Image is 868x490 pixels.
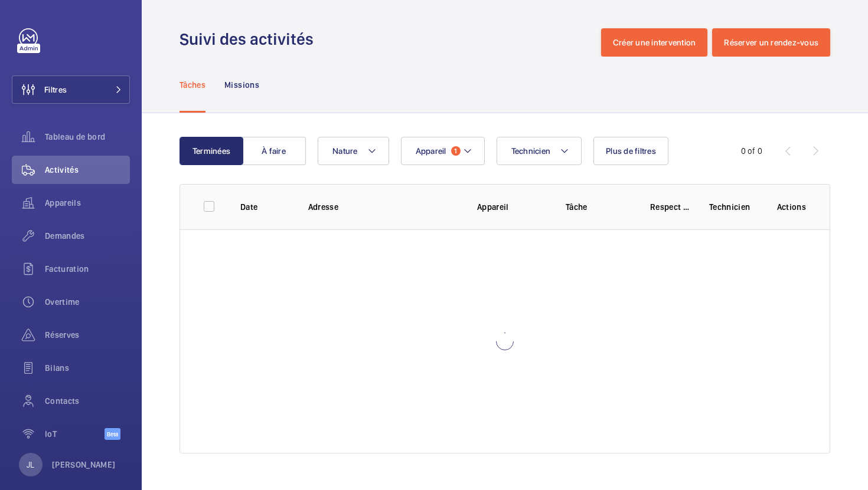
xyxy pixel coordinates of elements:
[318,137,389,165] button: Nature
[45,329,130,341] span: Réserves
[45,164,130,176] span: Activités
[180,28,321,50] h1: Suivi des activités
[45,362,130,374] span: Bilans
[477,201,547,213] p: Appareil
[45,131,130,143] span: Tableau de bord
[105,428,120,440] span: Beta
[712,28,830,57] button: Réserver un rendez-vous
[180,79,205,91] p: Tâches
[45,296,130,308] span: Overtime
[180,137,243,165] button: Terminées
[45,428,105,440] span: IoT
[45,197,130,209] span: Appareils
[52,459,116,471] p: [PERSON_NAME]
[416,146,446,156] span: Appareil
[593,137,668,165] button: Plus de filtres
[401,137,485,165] button: Appareil1
[12,75,130,104] button: Filtres
[27,459,34,471] p: JL
[224,79,259,91] p: Missions
[606,146,656,156] span: Plus de filtres
[308,201,458,213] p: Adresse
[44,84,67,96] span: Filtres
[777,201,806,213] p: Actions
[242,137,306,165] button: À faire
[511,146,551,156] span: Technicien
[566,201,631,213] p: Tâche
[709,201,758,213] p: Technicien
[332,146,358,156] span: Nature
[45,263,130,275] span: Facturation
[497,137,582,165] button: Technicien
[45,230,130,242] span: Demandes
[601,28,708,57] button: Créer une intervention
[741,145,762,157] div: 0 of 0
[650,201,690,213] p: Respect délai
[451,146,461,156] span: 1
[240,201,289,213] p: Date
[45,395,130,407] span: Contacts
